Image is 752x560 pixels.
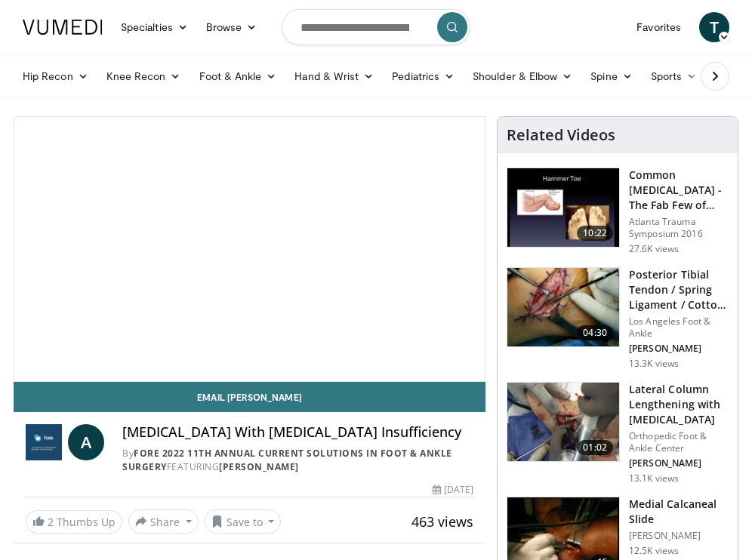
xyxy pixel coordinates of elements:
p: [PERSON_NAME] [629,530,729,542]
a: T [699,12,729,42]
h3: Common [MEDICAL_DATA] - The Fab Few of Foot and Ankle [629,168,729,213]
a: Hip Recon [14,61,97,91]
p: 13.3K views [629,358,679,370]
a: A [68,424,104,460]
span: 2 [48,515,54,529]
a: Browse [197,12,267,42]
div: By FEATURING [122,447,473,474]
button: Share [128,509,199,534]
img: VuMedi Logo [23,20,103,35]
a: Spine [581,61,641,91]
a: Favorites [627,12,690,42]
a: 2 Thumbs Up [26,510,122,534]
button: Save to [205,509,282,534]
h3: Lateral Column Lengthening with [MEDICAL_DATA] [629,382,729,427]
a: Specialties [112,12,197,42]
a: 10:22 Common [MEDICAL_DATA] - The Fab Few of Foot and Ankle Atlanta Trauma Symposium 2016 27.6K v... [507,168,729,255]
div: [DATE] [433,483,473,497]
video-js: Video Player [14,117,485,381]
img: 31d347b7-8cdb-4553-8407-4692467e4576.150x105_q85_crop-smart_upscale.jpg [507,268,619,346]
p: Atlanta Trauma Symposium 2016 [629,216,729,240]
h4: [MEDICAL_DATA] With [MEDICAL_DATA] Insufficiency [122,424,473,441]
p: 13.1K views [629,472,679,485]
p: [PERSON_NAME] [629,457,729,469]
h3: Medial Calcaneal Slide [629,497,729,527]
span: 01:02 [577,440,613,455]
a: Sports [642,61,707,91]
p: Orthopedic Foot & Ankle Center [629,430,729,454]
a: Pediatrics [383,61,464,91]
p: 27.6K views [629,243,679,255]
span: 04:30 [577,325,613,340]
p: 12.5K views [629,545,679,557]
a: Email [PERSON_NAME] [14,382,485,412]
img: 545648_3.png.150x105_q85_crop-smart_upscale.jpg [507,383,619,461]
img: 4559c471-f09d-4bda-8b3b-c296350a5489.150x105_q85_crop-smart_upscale.jpg [507,168,619,247]
input: Search topics, interventions [282,9,470,45]
a: 04:30 Posterior Tibial Tendon / Spring Ligament / Cotton [MEDICAL_DATA] PTTD Fl… Los Angeles Foot... [507,267,729,370]
h3: Posterior Tibial Tendon / Spring Ligament / Cotton [MEDICAL_DATA] PTTD Fl… [629,267,729,312]
a: Foot & Ankle [190,61,286,91]
a: Knee Recon [97,61,190,91]
a: 01:02 Lateral Column Lengthening with [MEDICAL_DATA] Orthopedic Foot & Ankle Center [PERSON_NAME]... [507,382,729,485]
img: FORE 2022 11th Annual Current Solutions in Foot & Ankle Surgery [26,424,62,460]
p: Los Angeles Foot & Ankle [629,315,729,340]
a: FORE 2022 11th Annual Current Solutions in Foot & Ankle Surgery [122,447,452,473]
h4: Related Videos [507,126,615,144]
a: Shoulder & Elbow [464,61,581,91]
span: 463 views [411,512,473,531]
a: [PERSON_NAME] [219,460,299,473]
a: Hand & Wrist [285,61,383,91]
span: 10:22 [577,226,613,241]
p: [PERSON_NAME] [629,343,729,355]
